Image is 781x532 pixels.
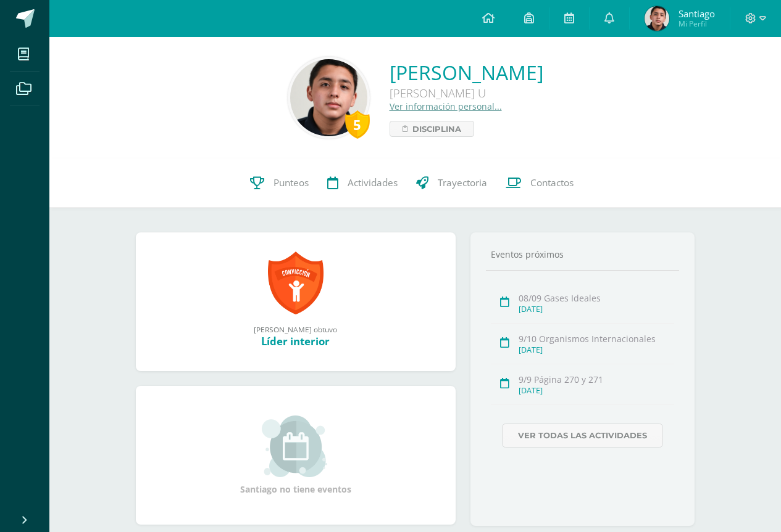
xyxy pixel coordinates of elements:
img: b81a375a2ba29ccfbe84947ecc58dfa2.png [645,6,669,31]
a: Actividades [318,158,407,208]
span: Contactos [530,176,574,189]
div: [PERSON_NAME] U [390,86,543,100]
div: Santiago no tiene eventos [234,415,357,495]
span: Disciplina [412,121,461,136]
a: Ver todas las actividades [502,424,663,448]
span: Actividades [348,176,398,189]
a: Ver información personal... [390,100,502,112]
a: Punteos [241,158,318,208]
div: [PERSON_NAME] obtuvo [148,324,443,334]
a: Trayectoria [407,158,496,208]
a: [PERSON_NAME] [390,59,543,86]
div: [DATE] [519,304,674,314]
span: Trayectoria [438,176,487,189]
div: 9/10 Organismos Internacionales [519,333,674,345]
div: Eventos próximos [486,248,679,260]
span: Punteos [274,176,309,189]
a: Contactos [496,158,583,208]
div: 9/9 Página 270 y 271 [519,374,674,385]
span: Mi Perfil [679,18,715,29]
div: [DATE] [519,345,674,355]
div: 5 [345,110,370,139]
div: 08/09 Gases Ideales [519,292,674,304]
img: c986d1b57b5e37f432c7a0052d830c9c.png [290,59,367,136]
div: Líder interior [148,334,443,348]
img: event_small.png [262,415,329,477]
span: Santiago [679,7,715,20]
a: Disciplina [390,121,474,137]
div: [DATE] [519,385,674,396]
